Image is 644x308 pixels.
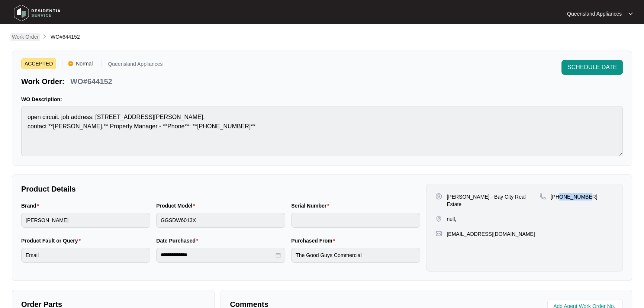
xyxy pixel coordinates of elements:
[567,10,622,17] p: Queensland Appliances
[291,202,332,209] label: Serial Number
[68,61,73,66] img: Vercel Logo
[628,12,633,16] img: dropdown arrow
[21,58,56,69] span: ACCEPTED
[21,202,42,209] label: Brand
[291,213,420,228] input: Serial Number
[156,213,285,228] input: Product Model
[447,215,456,223] p: null,
[21,106,623,156] textarea: open circuit. job address: [STREET_ADDRESS][PERSON_NAME]. contact **[PERSON_NAME],** Property Man...
[551,193,598,200] p: [PHONE_NUMBER]
[156,237,201,244] label: Date Purchased
[291,237,338,244] label: Purchased From
[10,33,40,41] a: Work Order
[291,248,420,263] input: Purchased From
[161,251,274,259] input: Date Purchased
[12,33,39,41] p: Work Order
[70,76,112,87] p: WO#644152
[435,215,442,222] img: map-pin
[108,61,162,69] p: Queensland Appliances
[156,202,198,209] label: Product Model
[21,237,84,244] label: Product Fault or Query
[73,58,96,69] span: Normal
[11,2,63,24] img: residentia service logo
[435,193,442,200] img: user-pin
[435,230,442,237] img: map-pin
[561,60,623,75] button: SCHEDULE DATE
[447,193,539,208] p: [PERSON_NAME] - Bay City Real Estate
[540,193,546,200] img: map-pin
[21,213,150,228] input: Brand
[51,34,80,40] span: WO#644152
[21,184,420,194] p: Product Details
[447,230,535,238] p: [EMAIL_ADDRESS][DOMAIN_NAME]
[21,76,64,87] p: Work Order:
[42,33,48,39] img: chevron-right
[567,63,617,72] span: SCHEDULE DATE
[21,248,150,263] input: Product Fault or Query
[21,96,623,103] p: WO Description:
